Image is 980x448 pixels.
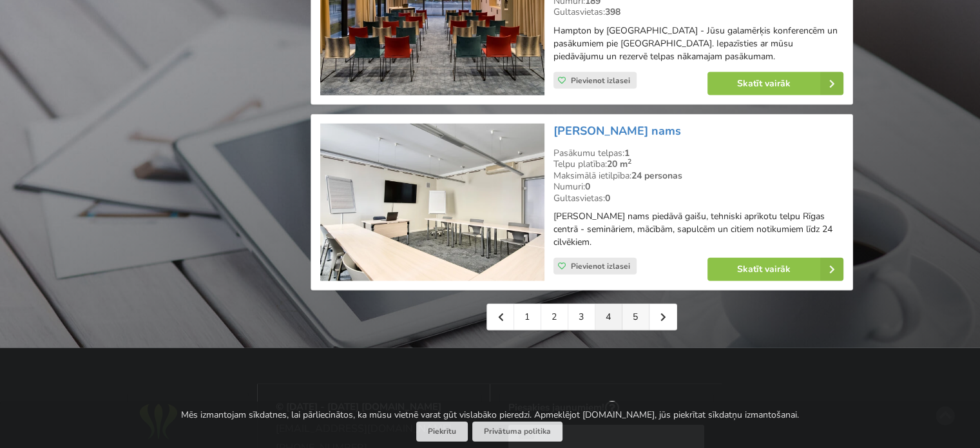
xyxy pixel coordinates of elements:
[541,304,568,330] a: 2
[553,193,843,204] div: Gultasvietas:
[320,124,544,282] img: Konferenču centrs | Rīga | Radziņa nams
[707,72,843,95] a: Skatīt vairāk
[585,180,590,193] strong: 0
[553,24,843,63] p: Hampton by [GEOGRAPHIC_DATA] - Jūsu galamērķis konferencēm un pasākumiem pie [GEOGRAPHIC_DATA]. I...
[416,422,468,442] button: Piekrītu
[553,210,843,249] p: [PERSON_NAME] nams piedāvā gaišu, tehniski aprīkotu telpu Rīgas centrā - semināriem, mācībām, sap...
[553,123,681,139] a: [PERSON_NAME] nams
[568,304,595,330] a: 3
[571,261,630,271] span: Pievienot izlasei
[553,170,843,182] div: Maksimālā ietilpība:
[595,304,622,330] a: 4
[628,157,631,166] sup: 2
[472,422,562,442] a: Privātuma politika
[605,6,620,18] strong: 398
[624,147,629,159] strong: 1
[631,170,682,182] strong: 24 personas
[605,192,610,204] strong: 0
[553,148,843,159] div: Pasākumu telpas:
[707,258,843,281] a: Skatīt vairāk
[571,75,630,86] span: Pievienot izlasei
[553,181,843,193] div: Numuri:
[622,304,649,330] a: 5
[553,159,843,170] div: Telpu platība:
[607,158,631,170] strong: 20 m
[553,6,843,18] div: Gultasvietas:
[514,304,541,330] a: 1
